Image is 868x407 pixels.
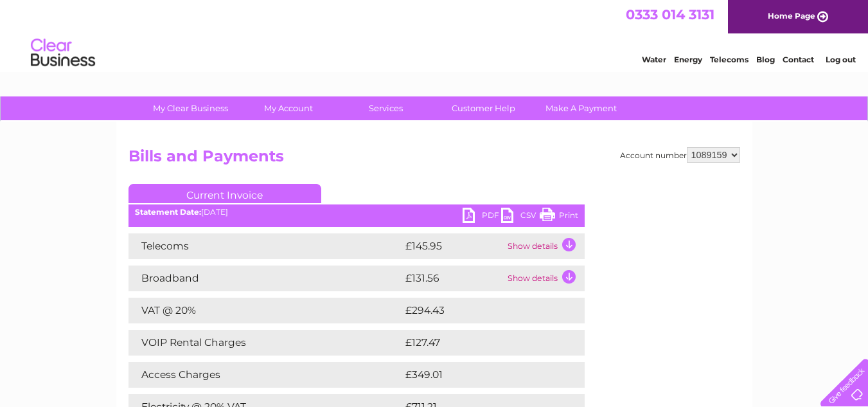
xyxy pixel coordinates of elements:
td: Show details [504,266,585,291]
h2: Bills and Payments [128,147,740,172]
a: Print [540,208,578,226]
a: Contact [783,55,814,64]
td: £127.47 [402,330,560,356]
td: Broadband [128,266,402,291]
img: logo.png [30,33,96,73]
a: Log out [826,55,856,64]
a: My Account [235,96,341,120]
a: PDF [463,208,501,226]
div: [DATE] [128,208,585,217]
a: Make A Payment [528,96,634,120]
a: Blog [756,55,775,64]
a: Services [333,96,439,120]
a: Telecoms [710,55,748,64]
td: Telecoms [128,233,402,259]
b: Statement Date: [135,207,201,217]
td: £131.56 [402,266,504,291]
div: Account number [620,147,740,163]
td: £349.01 [402,362,562,388]
a: CSV [501,208,540,226]
a: My Clear Business [137,96,244,120]
a: 0333 014 3131 [626,6,714,23]
a: Current Invoice [128,184,321,203]
div: Clear Business is a trading name of Verastar Limited (registered in [GEOGRAPHIC_DATA] No. 3667643... [131,7,738,62]
a: Customer Help [430,96,536,120]
td: Show details [504,233,585,259]
td: £294.43 [402,298,562,323]
a: Energy [674,55,702,64]
a: Water [642,55,666,64]
td: VOIP Rental Charges [128,330,402,356]
td: Access Charges [128,362,402,388]
td: £145.95 [402,233,504,259]
td: VAT @ 20% [128,298,402,323]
